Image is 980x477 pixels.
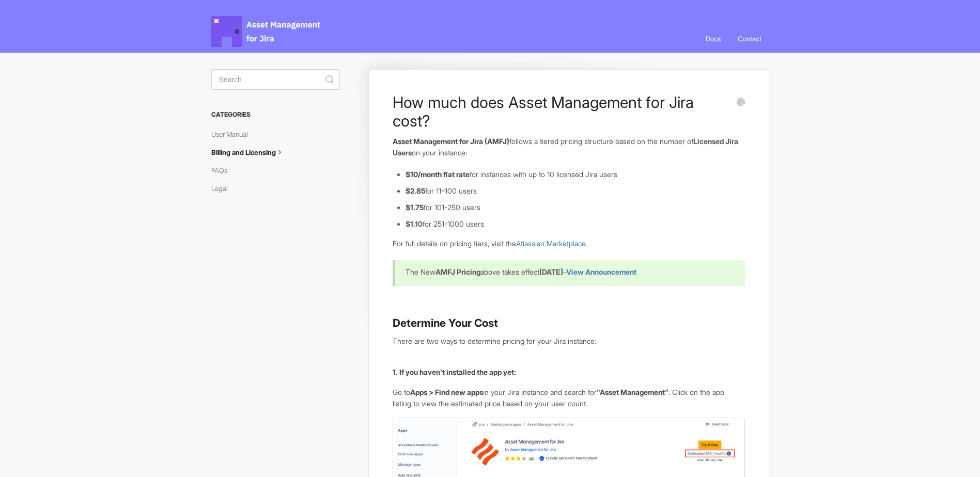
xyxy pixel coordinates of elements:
[211,69,340,90] input: Search
[435,267,480,276] b: AMFJ Pricing
[393,136,744,158] p: follows a tiered pricing structure based on the number of on your instance:
[406,203,424,212] strong: $1.75
[597,388,668,396] strong: "Asset Management"
[566,267,636,276] a: View Announcement
[393,137,509,146] strong: Asset Management for Jira (AMFJ)
[406,202,744,213] li: for 101-250 users
[211,180,236,197] a: Legal
[539,267,563,276] b: [DATE]
[406,186,425,195] strong: $2.85
[406,218,744,230] li: for 251-1000 users
[393,387,744,409] p: Go to in your Jira instance and search for . Click on the app listing to view the estimated price...
[393,316,744,330] h3: Determine Your Cost
[211,126,256,142] a: User Manual
[406,185,744,197] li: for 11–100 users
[406,219,423,228] b: $1.10
[393,368,516,376] strong: 1. If you haven't installed the app yet:
[737,97,745,108] a: Print this Article
[393,93,729,130] h1: How much does Asset Management for Jira cost?
[516,239,586,248] a: Atlassian Marketplace
[211,105,340,124] h3: Categories
[410,388,483,396] strong: Apps > Find new apps
[211,162,235,179] a: FAQs
[406,266,732,278] p: The New above takes effect -
[393,137,738,157] b: Licensed Jira Users
[730,25,769,53] a: Contact
[406,169,744,180] li: for instances with up to 10 licensed Jira users
[393,238,744,249] p: For full details on pricing tiers, visit the .
[211,144,293,161] a: Billing and Licensing
[211,16,322,47] span: Asset Management for Jira Docs
[393,336,744,347] p: There are two ways to determine pricing for your Jira instance:
[698,25,728,53] a: Docs
[406,170,470,179] strong: $10/month flat rate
